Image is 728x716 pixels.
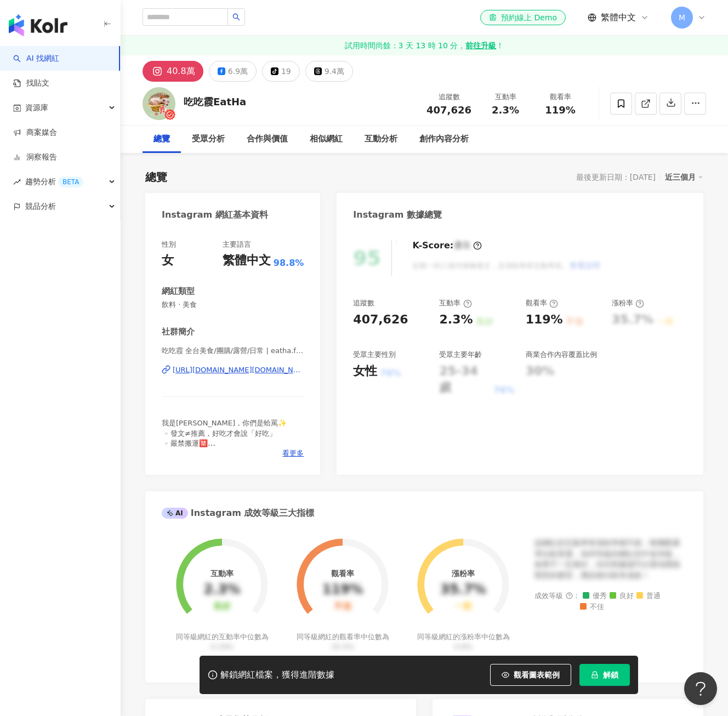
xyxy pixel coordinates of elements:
[526,311,563,328] div: 119%
[228,64,248,79] div: 6.9萬
[439,350,482,360] div: 受眾主要年齡
[426,92,471,103] div: 追蹤數
[601,12,636,24] span: 繁體中文
[295,632,391,652] div: 同等級網紅的觀看率中位數為
[274,257,304,269] span: 98.8%
[162,508,188,519] div: AI
[162,209,268,221] div: Instagram 網紅基本資料
[610,592,634,600] span: 良好
[454,643,472,651] span: 0.8%
[13,78,49,89] a: 找貼文
[334,601,351,612] div: 不佳
[325,64,344,79] div: 9.4萬
[353,209,442,221] div: Instagram 數據總覽
[162,286,195,297] div: 網紅類型
[192,133,225,146] div: 受眾分析
[25,95,48,120] span: 資源庫
[583,592,607,600] span: 優秀
[603,670,618,679] span: 解鎖
[143,87,175,120] img: KOL Avatar
[480,10,566,25] a: 預約線上 Demo
[13,53,59,64] a: searchAI 找網紅
[439,311,473,328] div: 2.3%
[492,105,519,116] span: 2.3%
[209,61,257,82] button: 6.9萬
[331,569,354,578] div: 觀看率
[580,603,604,611] span: 不佳
[121,36,728,55] a: 試用時間尚餘：3 天 13 時 10 分，前往升級！
[162,507,314,519] div: Instagram 成效等級三大指標
[526,298,558,308] div: 觀看率
[305,61,353,82] button: 9.4萬
[281,64,291,79] div: 19
[591,671,599,679] span: lock
[13,178,21,186] span: rise
[636,592,661,600] span: 普通
[419,133,469,146] div: 創作內容分析
[353,363,377,380] div: 女性
[665,170,703,184] div: 近三個月
[539,92,581,103] div: 觀看率
[485,92,526,103] div: 互動率
[576,173,656,181] div: 最後更新日期：[DATE]
[490,664,571,686] button: 觀看圖表範例
[310,133,343,146] div: 相似網紅
[220,669,334,681] div: 解鎖網紅檔案，獲得進階數據
[534,538,687,581] div: 該網紅的互動率和漲粉率都不錯，唯獨觀看率比較普通，為同等級的網紅的中低等級，效果不一定會好，但仍然建議可以發包開箱類型的案型，應該會比較有成效！
[426,104,471,116] span: 407,626
[162,326,195,338] div: 社群簡介
[412,240,482,252] div: K-Score :
[13,127,57,138] a: 商案媒合
[545,105,576,116] span: 119%
[145,169,167,185] div: 總覽
[331,643,354,651] span: 35.5%
[223,240,251,249] div: 主要語言
[211,569,234,578] div: 互動率
[143,61,203,82] button: 40.8萬
[262,61,300,82] button: 19
[439,298,471,308] div: 互動率
[174,632,270,652] div: 同等級網紅的互動率中位數為
[213,601,231,612] div: 良好
[514,670,560,679] span: 觀看圖表範例
[440,582,486,598] div: 35.7%
[365,133,397,146] div: 互動分析
[454,601,472,612] div: 一般
[25,194,56,219] span: 競品分析
[579,664,630,686] button: 解鎖
[9,14,67,36] img: logo
[211,643,233,651] span: 0.19%
[232,13,240,21] span: search
[416,632,511,652] div: 同等級網紅的漲粉率中位數為
[162,300,304,310] span: 飲料 · 美食
[612,298,644,308] div: 漲粉率
[353,350,396,360] div: 受眾主要性別
[25,169,83,194] span: 趨勢分析
[526,350,597,360] div: 商業合作內容覆蓋比例
[489,12,557,23] div: 預約線上 Demo
[173,365,304,375] div: [URL][DOMAIN_NAME][DOMAIN_NAME]
[452,569,475,578] div: 漲粉率
[322,582,363,598] div: 119%
[282,448,304,458] span: 看更多
[534,592,687,611] div: 成效等級 ：
[167,64,195,79] div: 40.8萬
[162,365,304,375] a: [URL][DOMAIN_NAME][DOMAIN_NAME]
[162,252,174,269] div: 女
[465,40,496,51] strong: 前往升級
[13,152,57,163] a: 洞察報告
[184,95,246,109] div: 吃吃霞EatHa
[162,419,299,487] span: 我是[PERSON_NAME]，你們是蛤罵✨ ▫️發文≠推薦，好吃才會說「好吃」 ▫️嚴禁搬運🈲 ▫️合作邀約無互惠，請私訊並「直接提供店家資訊」 （你好/哈囉/嗨 一律不回） 🎉團購好便宜！優...
[162,240,176,249] div: 性別
[204,582,241,598] div: 2.3%
[353,311,408,328] div: 407,626
[353,298,374,308] div: 追蹤數
[223,252,271,269] div: 繁體中文
[58,177,83,187] div: BETA
[679,12,685,24] span: M
[162,346,304,356] span: 吃吃霞 全台美食/團購/露營/日常 | eatha.foodie
[247,133,288,146] div: 合作與價值
[153,133,170,146] div: 總覽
